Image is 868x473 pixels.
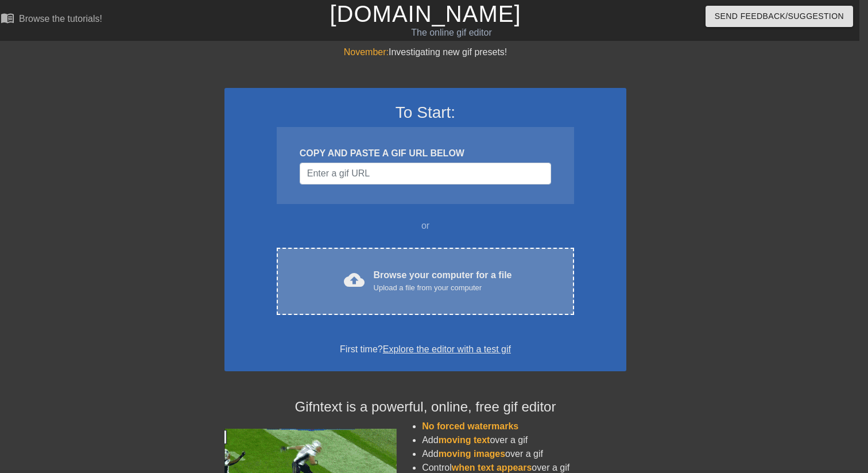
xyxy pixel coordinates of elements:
div: Browse your computer for a file [374,268,512,294]
span: moving images [439,449,505,459]
a: [DOMAIN_NAME] [330,1,521,26]
div: or [254,219,596,233]
a: Explore the editor with a test gif [383,344,511,354]
h4: Gifntext is a powerful, online, free gif editor [224,399,626,416]
div: Browse the tutorials! [19,14,102,24]
button: Send Feedback/Suggestion [706,6,853,27]
span: cloud_upload [344,270,365,290]
a: Browse the tutorials! [1,11,102,29]
span: when text appears [452,463,532,472]
span: No forced watermarks [422,421,518,431]
h3: To Start: [239,103,611,122]
div: COPY AND PASTE A GIF URL BELOW [300,147,551,160]
span: menu_book [1,11,14,25]
div: Upload a file from your computer [374,282,512,294]
div: Investigating new gif presets! [224,45,626,59]
div: The online gif editor [286,26,617,40]
li: Add over a gif [422,447,626,461]
span: November: [344,47,389,57]
li: Add over a gif [422,433,626,447]
span: Send Feedback/Suggestion [715,9,844,24]
input: Username [300,163,551,184]
div: First time? [239,343,611,356]
span: moving text [439,435,490,445]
